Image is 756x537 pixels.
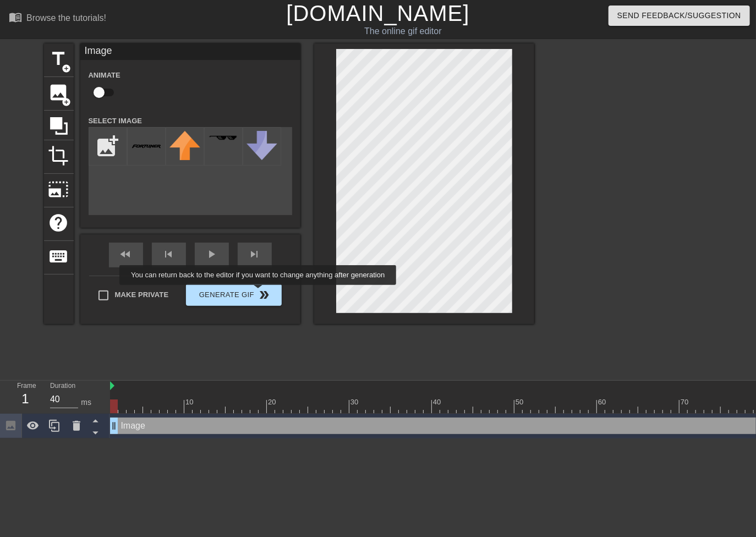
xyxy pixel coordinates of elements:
label: Duration [50,383,75,390]
span: skip_previous [162,248,176,261]
div: Frame [9,381,42,413]
span: help [48,212,69,233]
a: [DOMAIN_NAME] [286,1,469,25]
span: image [48,82,69,103]
span: Make Private [115,289,169,300]
span: crop [48,145,69,166]
div: 20 [268,397,278,408]
div: 70 [681,397,691,408]
button: Generate Gif [186,284,281,306]
span: double_arrow [258,288,271,302]
span: keyboard [48,246,69,267]
span: Send Feedback/Suggestion [617,9,741,23]
span: skip_next [248,248,261,261]
label: Animate [89,70,120,81]
a: Browse the tutorials! [9,10,106,28]
img: downvote.png [246,131,277,160]
div: 30 [350,397,360,408]
div: The online gif editor [258,25,549,38]
span: title [48,48,69,69]
span: fast_rewind [119,248,133,261]
span: add_circle [62,64,72,73]
button: Send Feedback/Suggestion [609,6,750,26]
div: 40 [433,397,443,408]
div: 50 [516,397,525,408]
span: Generate Gif [190,288,277,302]
img: P1ndd-toyota-fortuner-logo-vector.png [131,131,162,162]
span: menu_book [9,10,22,24]
label: Select Image [89,116,143,127]
span: photo_size_select_large [48,179,69,200]
div: Image [80,43,300,60]
span: play_arrow [205,248,218,261]
div: 1 [17,389,34,409]
div: 10 [185,397,195,408]
span: add_circle [62,97,72,107]
div: ms [81,397,91,408]
span: drag_handle [108,420,119,431]
img: upvote.png [169,131,200,160]
div: 60 [598,397,608,408]
img: deal-with-it.png [208,135,239,141]
div: Browse the tutorials! [26,13,106,23]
